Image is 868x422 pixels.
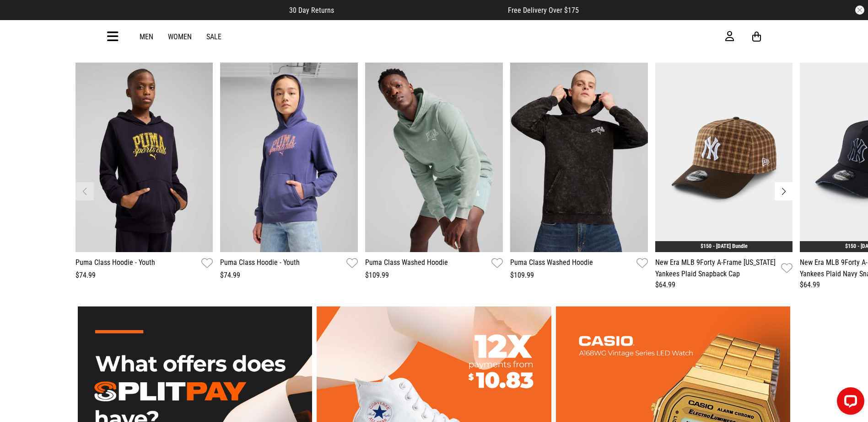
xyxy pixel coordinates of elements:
img: New Era Mlb 9forty A-frame New York Yankees Plaid Snapback Cap in Brown [655,63,793,252]
button: Next slide [775,182,793,200]
iframe: Customer reviews powered by Trustpilot [352,5,490,15]
div: 4 / 13 [510,63,648,281]
img: Puma Class Washed Hoodie in Green [365,63,503,252]
a: Puma Class Hoodie - Youth [220,257,300,270]
a: Puma Class Washed Hoodie [510,257,593,270]
div: $109.99 [510,270,648,281]
img: Puma Class Hoodie - Youth in Blue [220,63,358,252]
img: Puma Class Washed Hoodie in Black [510,63,648,252]
div: $109.99 [365,270,503,281]
button: Previous slide [75,182,94,200]
a: Puma Class Hoodie - Youth [75,257,155,270]
div: 2 / 13 [220,63,358,281]
a: New Era MLB 9Forty A-Frame [US_STATE] Yankees Plaid Snapback Cap [655,257,778,280]
a: Puma Class Washed Hoodie [365,257,448,270]
img: Puma Class Hoodie - Youth in Blue [75,63,213,252]
a: $150 - [DATE] Bundle [701,243,748,249]
span: 30 Day Returns [289,6,334,15]
div: 5 / 13 [655,63,793,290]
iframe: LiveChat chat widget [830,384,868,422]
div: $64.99 [655,280,793,290]
div: $74.99 [75,270,213,281]
div: 1 / 13 [75,63,213,281]
span: Free Delivery Over $175 [508,6,579,15]
div: 3 / 13 [365,63,503,281]
div: $74.99 [220,270,358,281]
